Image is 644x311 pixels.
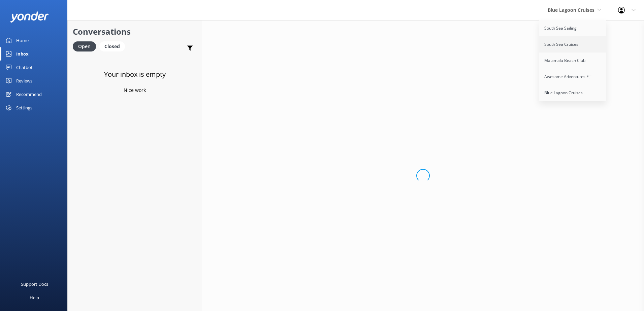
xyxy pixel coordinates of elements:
[10,11,49,23] img: yonder-white-logo.png
[16,88,42,101] div: Recommend
[16,61,33,74] div: Chatbot
[99,41,125,51] div: Closed
[73,42,99,50] a: Open
[21,277,48,291] div: Support Docs
[73,25,197,38] h2: Conversations
[99,42,128,50] a: Closed
[16,47,29,61] div: Inbox
[104,69,166,80] h3: Your inbox is empty
[73,41,96,51] div: Open
[548,7,594,13] span: Blue Lagoon Cruises
[16,101,32,114] div: Settings
[539,36,607,53] a: South Sea Cruises
[124,87,146,94] p: Nice work
[16,34,29,47] div: Home
[539,20,607,36] a: South Sea Sailing
[539,53,607,69] a: Malamala Beach Club
[16,74,32,88] div: Reviews
[539,69,607,85] a: Awesome Adventures Fiji
[539,85,607,101] a: Blue Lagoon Cruises
[30,291,39,304] div: Help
